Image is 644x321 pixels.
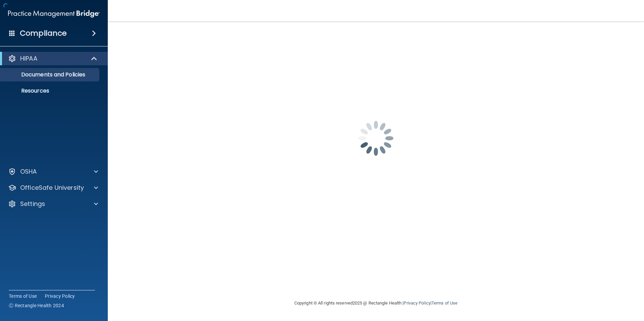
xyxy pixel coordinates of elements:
[20,200,45,208] p: Settings
[4,87,96,94] p: Resources
[9,302,64,309] span: Ⓒ Rectangle Health 2024
[20,184,84,192] p: OfficeSafe University
[253,292,499,314] div: Copyright © All rights reserved 2025 @ Rectangle Health | |
[4,71,96,78] p: Documents and Policies
[8,55,98,63] a: HIPAA
[342,105,410,172] img: spinner.e123f6fc.gif
[404,300,430,306] a: Privacy Policy
[45,293,75,299] a: Privacy Policy
[8,168,98,176] a: OSHA
[8,7,100,21] img: PMB logo
[8,200,98,208] a: Settings
[20,55,37,63] p: HIPAA
[9,293,37,299] a: Terms of Use
[431,300,457,306] a: Terms of Use
[8,184,98,192] a: OfficeSafe University
[20,168,37,176] p: OSHA
[20,29,67,38] h4: Compliance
